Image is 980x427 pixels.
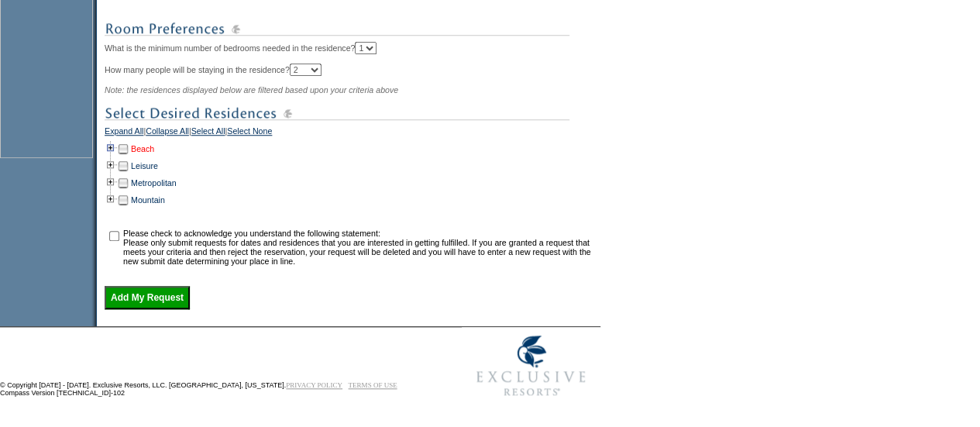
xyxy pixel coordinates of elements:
a: Select None [227,126,272,140]
a: Metropolitan [131,178,177,188]
img: subTtlRoomPreferences.gif [105,19,569,39]
img: Exclusive Resorts [462,327,600,405]
a: Collapse All [146,126,189,140]
td: Please check to acknowledge you understand the following statement: Please only submit requests f... [123,229,595,266]
a: Beach [131,144,154,153]
a: TERMS OF USE [349,381,397,389]
a: Mountain [131,195,165,205]
input: Add My Request [105,286,190,309]
a: Select All [191,126,225,140]
a: PRIVACY POLICY [286,381,342,389]
a: Expand All [105,126,143,140]
span: Note: the residences displayed below are filtered based upon your criteria above [105,85,398,95]
a: Leisure [131,161,158,170]
div: | | | [105,126,597,140]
